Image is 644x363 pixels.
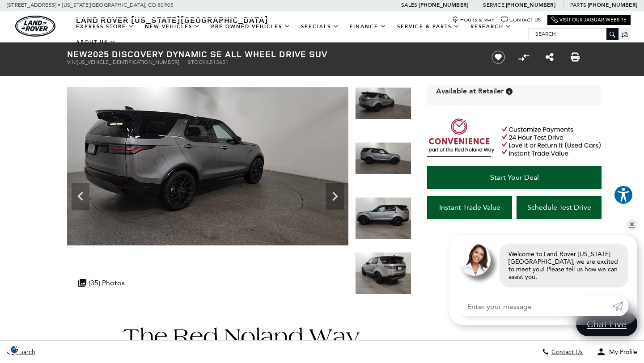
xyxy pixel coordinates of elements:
a: Instant Trade Value [427,196,512,219]
span: Start Your Deal [490,173,539,181]
img: New 2025 Eiger Grey LAND ROVER Dynamic SE image 9 [355,142,411,174]
div: Welcome to Land Rover [US_STATE][GEOGRAPHIC_DATA], we are excited to meet you! Please tell us how... [500,244,628,287]
div: (35) Photos [74,274,129,291]
span: [US_VEHICLE_IDENTIFICATION_NUMBER] [77,59,179,65]
a: About Us [71,34,121,50]
a: Submit [612,296,628,316]
a: Specials [296,19,344,34]
span: Stock: [188,59,207,65]
nav: Main Navigation [71,19,528,50]
img: New 2025 Eiger Grey LAND ROVER Dynamic SE image 8 [355,87,411,119]
img: Opt-Out Icon [4,345,25,354]
span: My Profile [606,348,637,356]
span: VIN: [67,59,77,65]
a: Schedule Test Drive [517,196,602,219]
div: Next [326,183,344,210]
section: Click to Open Cookie Consent Modal [4,345,25,354]
a: New Vehicles [140,19,206,34]
span: L513651 [207,59,229,65]
button: Save vehicle [488,50,508,64]
input: Search [529,29,618,39]
img: New 2025 Eiger Grey LAND ROVER Dynamic SE image 11 [355,252,411,295]
img: Agent profile photo [458,244,491,276]
a: land-rover [15,16,55,37]
a: EXPRESS STORE [71,19,140,34]
div: Previous [72,183,89,210]
div: Vehicle is in stock and ready for immediate delivery. Due to demand, availability is subject to c... [506,88,513,95]
a: Share this New 2025 Discovery Dynamic SE All Wheel Drive SUV [546,52,554,63]
input: Enter your message [458,296,612,316]
span: Available at Retailer [436,86,504,96]
img: New 2025 Eiger Grey LAND ROVER Dynamic SE image 8 [67,87,348,245]
h1: 2025 Discovery Dynamic SE All Wheel Drive SUV [67,49,476,59]
img: New 2025 Eiger Grey LAND ROVER Dynamic SE image 10 [355,197,411,240]
a: Print this New 2025 Discovery Dynamic SE All Wheel Drive SUV [571,52,580,63]
button: Open user profile menu [590,341,644,363]
strong: New [67,48,88,60]
img: Land Rover [15,16,55,37]
a: Pre-Owned Vehicles [206,19,296,34]
span: Schedule Test Drive [527,203,591,211]
span: Contact Us [549,348,583,356]
span: Instant Trade Value [439,203,500,211]
a: Start Your Deal [427,166,602,189]
button: Compare Vehicle [517,51,530,64]
aside: Accessibility Help Desk [614,185,633,207]
button: Explore your accessibility options [614,185,633,205]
